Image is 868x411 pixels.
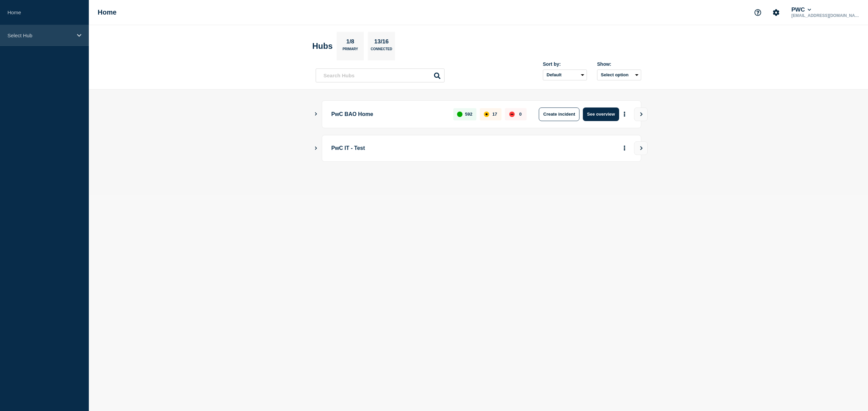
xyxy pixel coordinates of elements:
[790,13,861,18] p: [EMAIL_ADDRESS][DOMAIN_NAME]
[7,33,73,38] p: Select Hub
[543,61,587,67] div: Sort by:
[312,41,333,51] h2: Hubs
[465,112,473,117] p: 592
[372,38,391,47] p: 13/16
[509,112,515,117] div: down
[331,107,446,121] p: PwC BAO Home
[597,61,641,67] div: Show:
[634,107,648,121] button: View
[634,141,648,155] button: View
[620,142,629,155] button: More actions
[620,108,629,120] button: More actions
[342,47,358,54] p: Primary
[457,112,462,117] div: up
[331,142,519,155] p: PwC IT - Test
[484,112,489,117] div: affected
[583,107,619,121] button: See overview
[597,70,641,80] button: Select option
[769,5,783,20] button: Account settings
[492,112,497,117] p: 17
[543,70,587,80] select: Sort by
[316,68,445,82] input: Search Hubs
[314,112,318,117] button: Show Connected Hubs
[314,146,318,151] button: Show Connected Hubs
[344,38,357,47] p: 1/8
[519,112,521,117] p: 0
[98,8,117,16] h1: Home
[790,6,812,13] button: PWC
[371,47,392,54] p: Connected
[539,107,579,121] button: Create incident
[751,5,765,20] button: Support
